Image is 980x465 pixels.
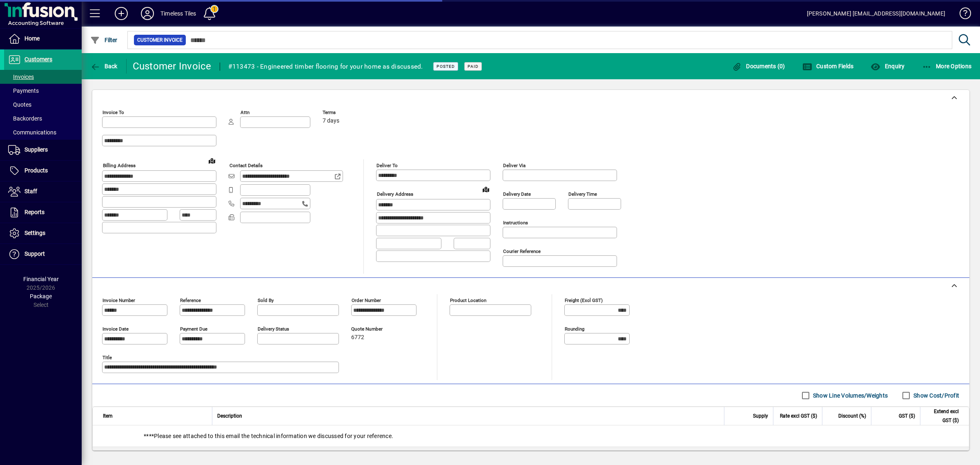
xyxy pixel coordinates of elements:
mat-label: Attn [241,110,249,115]
span: Discount (%) [838,411,866,420]
span: Item [103,411,113,420]
div: Customer Invoice [133,60,212,73]
a: Home [4,29,82,49]
span: Customers [24,56,52,63]
span: Invoices [8,74,34,80]
a: Settings [4,223,82,244]
div: Timeless Tiles [160,7,196,20]
a: View on map [479,183,492,196]
span: Quote number [351,326,400,332]
span: Customer Invoice [137,36,183,44]
mat-label: Instructions [503,220,528,226]
mat-label: Rounding [565,326,584,332]
label: Show Line Volumes/Weights [811,391,888,400]
a: Quotes [4,98,82,112]
button: Filter [88,33,120,47]
button: Custom Fields [800,59,856,74]
button: Documents (0) [730,59,787,74]
mat-label: Title [102,355,112,360]
button: Back [88,59,120,74]
a: Payments [4,84,82,98]
button: More Options [920,59,974,74]
mat-label: Freight (excl GST) [565,297,603,303]
a: Support [4,244,82,264]
span: Paid [468,64,479,69]
a: Communications [4,125,82,139]
mat-label: Reference [180,297,201,303]
a: Knowledge Base [953,2,970,28]
span: Rate excl GST ($) [780,411,817,420]
span: Settings [24,230,45,236]
span: Backorders [8,115,42,122]
span: Posted [437,64,455,69]
span: Payments [8,87,39,94]
button: Add [108,6,134,21]
span: Documents (0) [732,63,785,69]
mat-label: Invoice date [102,326,129,332]
span: Quotes [8,101,31,108]
span: Extend excl GST ($) [925,407,959,425]
span: Custom Fields [802,63,854,69]
mat-label: Product location [450,297,486,303]
span: Package [30,293,52,300]
mat-label: Deliver To [376,163,398,168]
span: Back [90,63,118,69]
span: Products [24,167,48,174]
span: Suppliers [24,146,48,153]
span: More Options [922,63,972,69]
span: Home [24,35,40,42]
a: Staff [4,181,82,202]
a: Suppliers [4,140,82,160]
mat-label: Delivery status [258,326,289,332]
mat-label: Delivery date [503,191,531,197]
span: Support [24,250,45,257]
label: Show Cost/Profit [912,391,959,400]
span: Supply [753,411,768,420]
mat-label: Courier Reference [503,248,541,254]
mat-label: Sold by [258,297,274,303]
span: Enquiry [871,63,904,69]
div: [PERSON_NAME] [EMAIL_ADDRESS][DOMAIN_NAME] [807,7,945,20]
span: Financial Year [23,276,59,282]
mat-label: Delivery time [568,191,597,197]
span: 6772 [351,334,364,341]
mat-label: Order number [352,297,381,303]
mat-label: Invoice number [102,297,135,303]
mat-label: Payment due [180,326,207,332]
button: Profile [134,6,160,21]
span: Terms [323,110,372,115]
button: Enquiry [869,59,906,74]
a: Products [4,161,82,181]
mat-label: Deliver via [503,163,526,168]
a: Reports [4,202,82,223]
a: View on map [205,154,218,167]
span: 7 days [323,118,339,124]
a: Backorders [4,112,82,125]
span: Reports [24,209,45,215]
span: Description [217,411,242,420]
span: GST ($) [899,411,915,420]
div: ****Please see attached to this email the technical information we discussed for your reference. [93,425,969,447]
span: Staff [24,188,37,194]
div: #113473 - Engineered timber flooring for your home as discussed. [228,60,423,73]
mat-label: Invoice To [102,110,124,115]
span: Communications [8,129,56,136]
app-page-header-button: Back [82,59,127,74]
span: Filter [90,37,118,43]
a: Invoices [4,70,82,84]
